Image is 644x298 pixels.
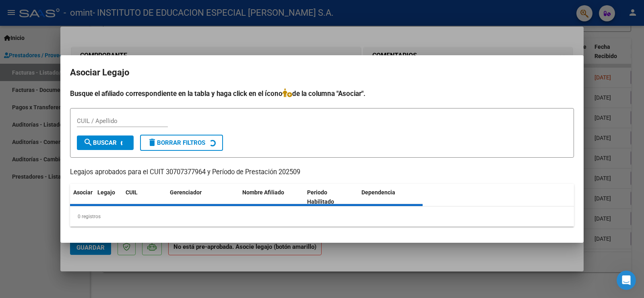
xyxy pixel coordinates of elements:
datatable-header-cell: Legajo [94,184,122,210]
datatable-header-cell: Periodo Habilitado [304,184,358,210]
button: Buscar [77,135,134,150]
span: Borrar Filtros [147,139,205,146]
span: Asociar [73,189,93,196]
mat-icon: delete [147,138,157,147]
datatable-header-cell: Asociar [70,184,94,210]
datatable-header-cell: Dependencia [358,184,423,210]
div: 0 registros [70,206,574,227]
span: Legajo [97,189,115,196]
datatable-header-cell: Nombre Afiliado [239,184,304,210]
span: Periodo Habilitado [307,189,334,205]
h2: Asociar Legajo [70,65,574,80]
mat-icon: search [83,138,93,147]
button: Borrar Filtros [140,135,223,151]
span: Nombre Afiliado [242,189,284,196]
span: Buscar [83,139,117,146]
span: CUIL [126,189,138,196]
datatable-header-cell: Gerenciador [167,184,239,210]
iframe: Intercom live chat [617,271,636,290]
p: Legajos aprobados para el CUIT 30707377964 y Período de Prestación 202509 [70,167,574,177]
span: Gerenciador [170,189,202,196]
datatable-header-cell: CUIL [122,184,167,210]
span: Dependencia [361,189,395,196]
h4: Busque el afiliado correspondiente en la tabla y haga click en el ícono de la columna "Asociar". [70,88,574,99]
